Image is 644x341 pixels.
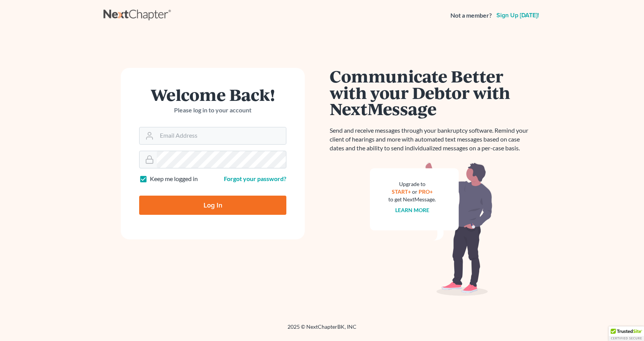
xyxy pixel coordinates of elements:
[419,188,433,195] a: PRO+
[157,127,286,144] input: Email Address
[450,11,492,20] strong: Not a member?
[103,323,540,337] div: 2025 © NextChapterBK, INC
[139,86,286,103] h1: Welcome Back!
[330,126,533,153] p: Send and receive messages through your bankruptcy software. Remind your client of hearings and mo...
[412,188,417,195] span: or
[139,106,286,115] p: Please log in to your account
[609,326,644,341] div: TrustedSite Certified
[330,68,533,117] h1: Communicate Better with your Debtor with NextMessage
[392,188,411,195] a: START+
[388,196,436,203] div: to get NextMessage.
[139,196,286,215] input: Log In
[224,175,286,182] a: Forgot your password?
[150,175,198,183] label: Keep me logged in
[388,180,436,188] div: Upgrade to
[370,162,493,296] img: nextmessage_bg-59042aed3d76b12b5cd301f8e5b87938c9018125f34e5fa2b7a6b67550977c72.svg
[495,12,540,18] a: Sign up [DATE]!
[395,207,429,213] a: Learn more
